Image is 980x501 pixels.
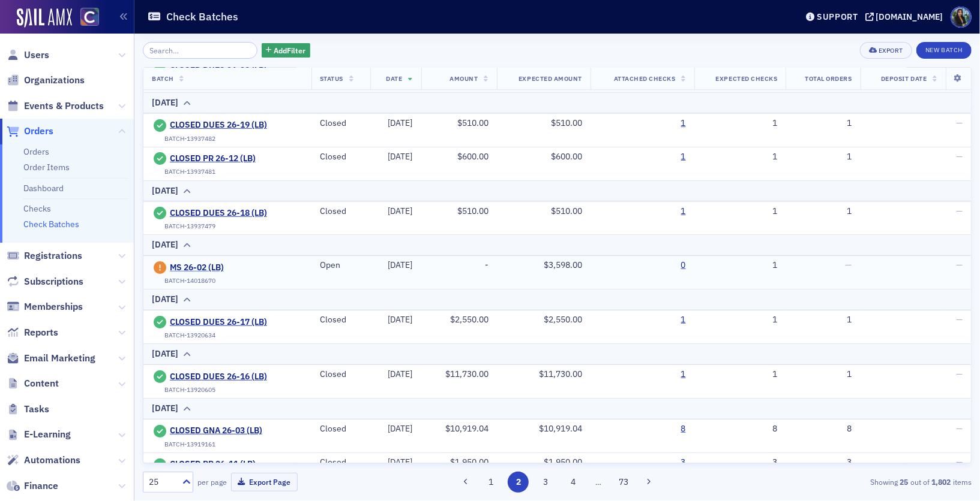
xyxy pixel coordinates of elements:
span: — [956,206,963,216]
span: Batch [152,74,174,83]
span: Finance [24,479,58,493]
a: MS 26-02 (LB) [170,262,279,273]
div: Closed [320,152,362,162]
span: … [590,476,607,487]
a: Registrations [7,249,82,262]
a: CLOSED PR 26-12 (LB) [170,153,279,164]
button: New Batch [916,42,972,59]
div: Support [817,11,858,22]
div: BATCH-13937479 [164,222,215,230]
input: Search… [143,42,257,59]
strong: 1,802 [930,476,953,487]
a: CLOSED PR 26-11 (LB) [170,459,279,470]
div: [DATE] [152,185,178,197]
a: 0 [681,260,686,271]
span: $3,598.00 [544,259,582,270]
a: Content [7,377,59,390]
span: Email Marketing [24,352,95,365]
div: Closed [320,206,362,217]
a: View Homepage [72,8,99,28]
div: Showing out of items [704,476,972,487]
div: 1 [794,118,852,129]
button: AddFilter [262,43,311,58]
div: [DATE] [152,293,178,306]
a: Checks [23,203,51,214]
div: 1 [703,260,778,271]
span: [DATE] [388,457,413,467]
span: $10,919.04 [539,423,582,434]
span: Users [24,49,49,62]
button: 4 [562,472,583,493]
span: $11,730.00 [445,369,488,379]
span: — [846,259,852,270]
div: - [430,260,488,271]
a: Automations [7,454,80,467]
div: 1 [703,118,778,129]
span: — [956,423,963,434]
span: — [956,117,963,128]
div: BATCH-13937481 [164,168,215,176]
div: 1 [794,206,852,217]
div: 3 [794,457,852,468]
span: Attached Checks [614,74,676,83]
span: $10,919.04 [445,423,488,434]
div: BATCH-13920605 [164,386,215,394]
span: — [956,369,963,379]
div: [DATE] [152,402,178,415]
div: 8 [794,424,852,434]
a: CLOSED GNA 26-03 (LB) [170,425,279,436]
div: Closed [320,369,362,380]
a: Memberships [7,300,83,313]
span: Amount [449,74,478,83]
a: Reports [7,326,58,339]
span: Date [386,74,402,83]
a: E-Learning [7,428,71,441]
span: Orders [24,125,53,138]
div: BATCH-13937482 [164,135,215,143]
span: [DATE] [388,369,413,379]
div: 8 [703,424,778,434]
span: $510.00 [551,206,582,216]
a: Order Items [23,162,70,173]
div: BATCH-13920634 [164,331,215,339]
span: Organizations [24,74,85,87]
div: BATCH-13919161 [164,440,215,448]
button: 2 [508,472,529,493]
div: 25 [149,476,175,488]
a: CLOSED DUES 26-19 (LB) [170,120,279,131]
label: per page [197,476,227,487]
span: Subscriptions [24,275,83,288]
div: 1 [703,206,778,217]
a: Users [7,49,49,62]
div: [DATE] [152,239,178,251]
span: $600.00 [457,151,488,162]
img: SailAMX [80,8,99,26]
span: $1,950.00 [544,457,582,467]
button: 1 [481,472,502,493]
div: BATCH-14018670 [164,277,215,285]
a: CLOSED DUES 26-18 (LB) [170,208,279,219]
span: $510.00 [551,117,582,128]
span: — [956,259,963,270]
a: CLOSED DUES 26-16 (LB) [170,372,279,382]
span: $600.00 [551,151,582,162]
span: Total Orders [805,74,852,83]
div: Closed [320,457,362,468]
a: Check Batches [23,219,79,230]
button: 73 [613,472,634,493]
button: 3 [535,472,556,493]
img: SailAMX [17,8,72,28]
div: 1 [794,315,852,325]
span: Content [24,377,59,390]
span: — [956,314,963,325]
a: 3 [681,457,686,468]
a: 1 [681,206,686,217]
span: $11,730.00 [539,369,582,379]
div: [DOMAIN_NAME] [876,11,943,22]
